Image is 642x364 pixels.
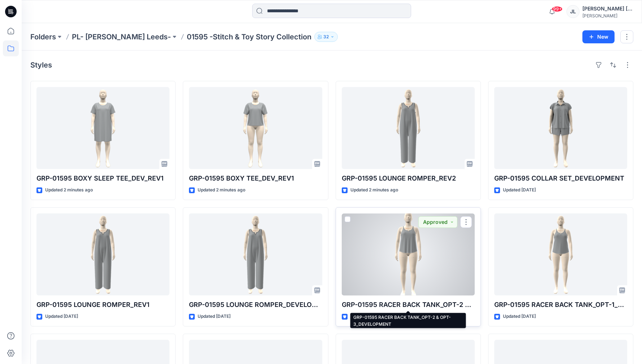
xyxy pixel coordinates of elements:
[342,300,475,310] p: GRP-01595 RACER BACK TANK_OPT-2 & OPT-3_DEVELOPMENT
[30,61,52,69] h4: Styles
[198,313,230,320] p: Updated [DATE]
[36,173,169,183] p: GRP-01595 BOXY SLEEP TEE_DEV_REV1
[566,5,579,18] div: JL
[503,313,536,320] p: Updated [DATE]
[552,6,563,12] span: 99+
[582,13,633,18] div: [PERSON_NAME]
[189,213,322,295] a: GRP-01595 LOUNGE ROMPER_DEVELOPMENT
[350,186,398,194] p: Updated 2 minutes ago
[36,87,169,169] a: GRP-01595 BOXY SLEEP TEE_DEV_REV1
[342,213,475,295] a: GRP-01595 RACER BACK TANK_OPT-2 & OPT-3_DEVELOPMENT
[189,87,322,169] a: GRP-01595 BOXY TEE_DEV_REV1
[494,87,627,169] a: GRP-01595 COLLAR SET_DEVELOPMENT
[350,313,383,320] p: Updated [DATE]
[342,87,475,169] a: GRP-01595 LOUNGE ROMPER_REV2
[494,173,627,183] p: GRP-01595 COLLAR SET_DEVELOPMENT
[314,32,338,42] button: 32
[323,33,329,41] p: 32
[36,213,169,295] a: GRP-01595 LOUNGE ROMPER_REV1
[187,32,311,42] p: 01595 -Stitch & Toy Story Collection
[45,313,78,320] p: Updated [DATE]
[494,213,627,295] a: GRP-01595 RACER BACK TANK_OPT-1_DEVELOPMENT
[189,300,322,310] p: GRP-01595 LOUNGE ROMPER_DEVELOPMENT
[342,173,475,183] p: GRP-01595 LOUNGE ROMPER_REV2
[198,186,245,194] p: Updated 2 minutes ago
[36,300,169,310] p: GRP-01595 LOUNGE ROMPER_REV1
[72,32,171,42] a: PL- [PERSON_NAME] Leeds-
[582,4,633,13] div: [PERSON_NAME] [PERSON_NAME]
[582,30,615,43] button: New
[45,186,93,194] p: Updated 2 minutes ago
[189,173,322,183] p: GRP-01595 BOXY TEE_DEV_REV1
[503,186,536,194] p: Updated [DATE]
[494,300,627,310] p: GRP-01595 RACER BACK TANK_OPT-1_DEVELOPMENT
[30,32,56,42] a: Folders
